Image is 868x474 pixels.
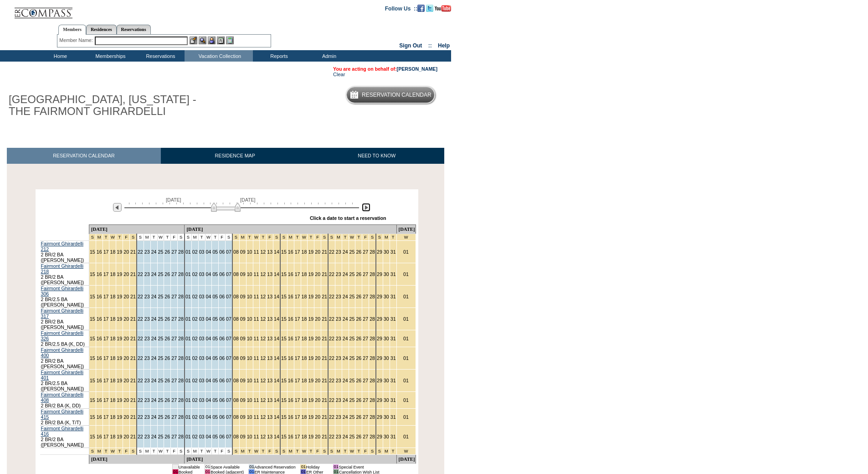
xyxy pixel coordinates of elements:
a: 21 [322,294,327,299]
a: NEED TO KNOW [309,148,444,164]
a: 15 [90,294,95,299]
a: 19 [308,316,313,322]
a: 22 [329,336,334,341]
a: Fairmont Ghirardelli 326 [41,330,84,341]
a: 22 [329,271,334,277]
a: Become our fan on Facebook [417,5,425,10]
a: 25 [349,294,355,299]
a: 03 [199,355,205,361]
a: 20 [315,316,320,322]
a: 21 [322,336,327,341]
a: 06 [219,355,225,361]
a: 04 [206,355,211,361]
a: 26 [356,294,361,299]
a: 20 [315,355,320,361]
a: 02 [192,271,198,277]
a: 21 [322,355,327,361]
a: 29 [377,271,382,277]
a: 02 [192,294,198,299]
a: 19 [117,271,122,277]
a: Fairmont Ghirardelli 400 [41,347,84,358]
a: 02 [192,336,198,341]
a: 17 [295,294,300,299]
a: 17 [295,249,300,255]
a: 05 [212,336,218,341]
a: 05 [212,249,218,255]
img: Impersonate [208,36,216,44]
a: 20 [123,336,129,341]
a: 11 [254,271,259,277]
a: 16 [288,336,293,341]
a: 18 [110,336,115,341]
a: 01 [185,336,191,341]
a: [PERSON_NAME] [397,66,437,72]
h5: Reservation Calendar [362,92,431,98]
a: 01 [403,336,409,341]
a: 25 [349,271,355,277]
a: 25 [349,336,355,341]
a: 12 [260,336,266,341]
a: 22 [329,249,334,255]
a: 19 [117,316,122,322]
a: 14 [274,316,279,322]
a: 24 [151,355,157,361]
a: 06 [219,271,225,277]
a: Help [438,42,450,49]
a: 23 [144,355,150,361]
a: 12 [260,294,266,299]
a: 04 [206,249,211,255]
a: 12 [260,316,266,322]
a: Clear [333,72,345,77]
a: 27 [363,294,368,299]
a: 28 [178,271,184,277]
td: Reports [253,50,303,62]
a: 16 [97,294,102,299]
a: 25 [158,271,164,277]
a: 22 [138,355,143,361]
a: 04 [206,316,211,322]
a: 16 [97,271,102,277]
a: 14 [274,271,279,277]
a: 31 [390,271,396,277]
a: 21 [130,271,136,277]
a: 18 [302,294,307,299]
a: 11 [254,249,259,255]
a: 18 [302,316,307,322]
a: 28 [370,316,375,322]
img: View [199,36,206,44]
a: 18 [110,271,115,277]
a: 10 [247,271,252,277]
a: 19 [308,336,313,341]
a: 09 [240,316,246,322]
a: 31 [390,336,396,341]
a: 08 [233,316,239,322]
a: 18 [110,294,115,299]
a: 14 [274,294,279,299]
a: 16 [97,249,102,255]
a: 06 [219,249,225,255]
a: 10 [247,336,252,341]
a: 19 [308,271,313,277]
a: 12 [260,355,266,361]
a: 15 [281,249,287,255]
a: 12 [260,271,266,277]
a: 16 [97,316,102,322]
a: 13 [267,271,272,277]
td: Reservations [134,50,185,62]
a: 21 [322,249,327,255]
a: Residences [86,25,117,34]
a: 23 [144,249,150,255]
a: 29 [377,294,382,299]
a: 26 [164,336,170,341]
a: 29 [377,316,382,322]
img: b_edit.gif [190,36,197,44]
a: 17 [295,316,300,322]
a: 24 [343,316,348,322]
a: 26 [164,249,170,255]
a: 06 [219,294,225,299]
a: 18 [110,355,115,361]
a: 23 [336,316,341,322]
a: 11 [254,336,259,341]
a: 18 [302,355,307,361]
a: 19 [117,249,122,255]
